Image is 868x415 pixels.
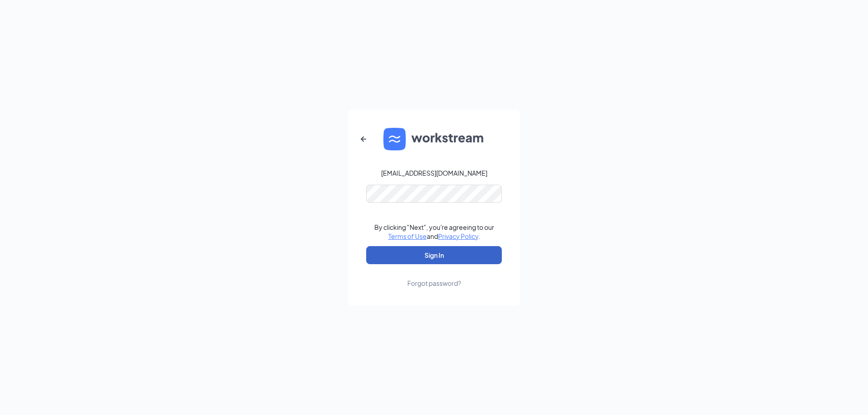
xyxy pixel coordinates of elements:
[381,168,487,177] div: [EMAIL_ADDRESS][DOMAIN_NAME]
[374,223,494,241] div: By clicking "Next", you're agreeing to our and .
[438,232,478,240] a: Privacy Policy
[407,264,461,288] a: Forgot password?
[366,246,502,264] button: Sign In
[353,128,374,150] button: ArrowLeftNew
[358,134,369,145] svg: ArrowLeftNew
[388,232,427,240] a: Terms of Use
[383,128,485,150] img: WS logo and Workstream text
[407,279,461,288] div: Forgot password?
